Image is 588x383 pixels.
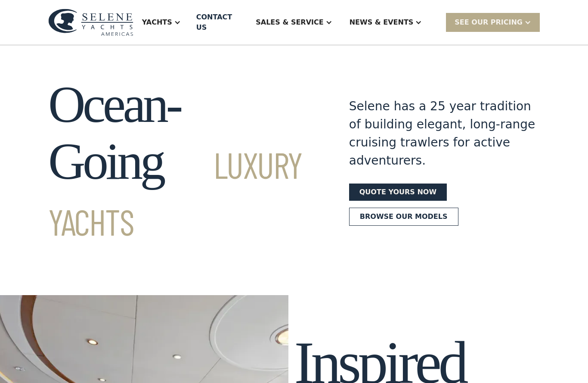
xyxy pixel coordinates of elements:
img: logo [48,9,133,36]
div: News & EVENTS [350,17,414,28]
div: Sales & Service [247,5,340,40]
div: Yachts [133,5,189,40]
div: Sales & Service [256,17,323,28]
span: Luxury Yachts [48,143,302,243]
div: News & EVENTS [341,5,431,40]
div: SEE Our Pricing [446,13,540,31]
div: SEE Our Pricing [455,17,523,28]
div: Yachts [142,17,172,28]
h1: Ocean-Going [48,76,318,247]
a: Quote yours now [349,184,447,201]
a: Browse our models [349,208,458,226]
div: Selene has a 25 year tradition of building elegant, long-range cruising trawlers for active adven... [349,97,540,170]
div: Contact US [196,12,241,33]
